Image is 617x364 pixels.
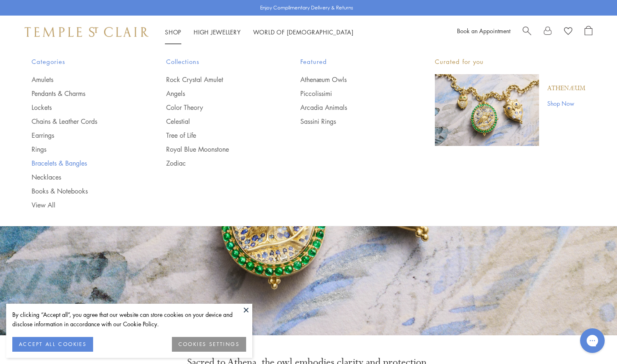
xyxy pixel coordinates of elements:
[253,28,354,36] a: World of [DEMOGRAPHIC_DATA]World of [DEMOGRAPHIC_DATA]
[25,27,149,37] img: Temple St. Clair
[165,28,181,36] a: ShopShop
[12,337,93,352] button: ACCEPT ALL COOKIES
[300,75,402,84] a: Athenæum Owls
[32,159,133,168] a: Bracelets & Bangles
[300,117,402,126] a: Sassini Rings
[194,28,241,36] a: High JewelleryHigh Jewellery
[260,4,353,12] p: Enjoy Complimentary Delivery & Returns
[32,187,133,196] a: Books & Notebooks
[166,159,268,168] a: Zodiac
[166,117,268,126] a: Celestial
[435,57,585,67] p: Curated for you
[564,26,572,38] a: View Wishlist
[32,57,133,67] span: Categories
[32,145,133,154] a: Rings
[166,75,268,84] a: Rock Crystal Amulet
[585,26,592,38] a: Open Shopping Bag
[300,57,402,67] span: Featured
[300,89,402,98] a: Piccolissimi
[12,310,246,329] div: By clicking “Accept all”, you agree that our website can store cookies on your device and disclos...
[166,89,268,98] a: Angels
[523,26,531,38] a: Search
[457,27,510,35] a: Book an Appointment
[165,27,354,37] nav: Main navigation
[547,99,585,108] a: Shop Now
[32,117,133,126] a: Chains & Leather Cords
[172,337,246,352] button: COOKIES SETTINGS
[32,173,133,182] a: Necklaces
[166,145,268,154] a: Royal Blue Moonstone
[32,75,133,84] a: Amulets
[32,89,133,98] a: Pendants & Charms
[576,325,609,356] iframe: Gorgias live chat messenger
[166,103,268,112] a: Color Theory
[32,131,133,140] a: Earrings
[32,103,133,112] a: Lockets
[300,103,402,112] a: Arcadia Animals
[547,84,585,93] a: Athenæum
[166,57,268,67] span: Collections
[32,200,133,209] a: View All
[166,131,268,140] a: Tree of Life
